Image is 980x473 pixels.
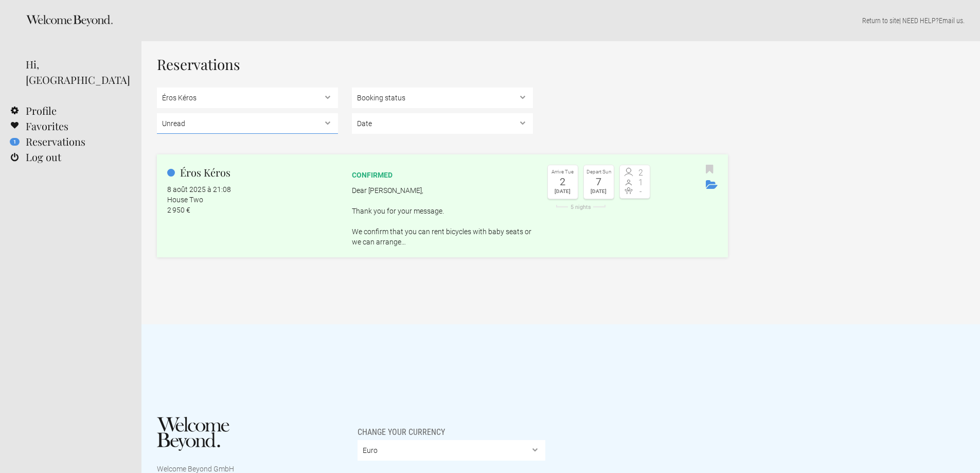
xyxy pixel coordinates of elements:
[358,417,445,437] span: Change your currency
[167,195,338,205] div: House Two
[703,178,720,193] button: Archive
[352,87,533,108] select: , ,
[157,417,229,451] img: Welcome Beyond
[167,185,231,194] flynt-date-display: 8 août 2025 à 21:08
[550,187,575,196] div: [DATE]
[358,440,546,461] select: Change your currency
[586,177,611,187] div: 7
[635,169,647,177] span: 2
[10,138,20,146] flynt-notification-badge: 1
[635,179,647,187] span: 1
[586,168,611,177] div: Depart Sun
[635,187,647,196] span: -
[550,168,575,177] div: Arrive Tue
[26,57,126,87] div: Hi, [GEOGRAPHIC_DATA]
[157,113,338,134] select: , , ,
[939,16,963,25] a: Email us
[586,187,611,196] div: [DATE]
[703,162,716,178] button: Bookmark
[167,165,338,180] h2: Éros Kéros
[352,185,533,247] p: Dear [PERSON_NAME], Thank you for your message. We confirm that you can rent bicycles with baby s...
[862,16,899,25] a: Return to site
[157,15,965,26] p: | NEED HELP? .
[550,177,575,187] div: 2
[352,170,533,180] div: confirmed
[547,204,614,210] div: 5 nights
[167,206,190,214] flynt-currency: 2 950 €
[352,113,533,134] select: ,
[157,154,728,257] a: Éros Kéros 8 août 2025 à 21:08 House Two 2 950 € confirmed Dear [PERSON_NAME], Thank you for your...
[157,57,728,72] h1: Reservations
